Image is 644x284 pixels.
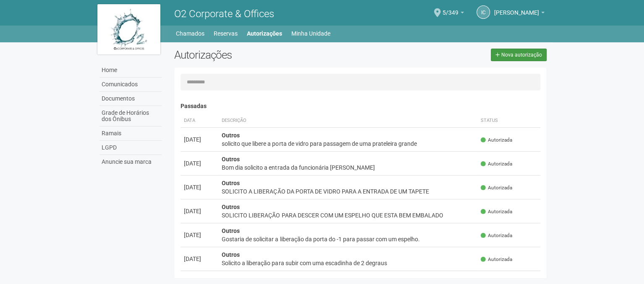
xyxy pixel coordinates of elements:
[222,227,240,234] strong: Outros
[442,1,458,16] span: 5/349
[99,63,162,77] a: Home
[481,137,512,144] span: Autorizada
[476,5,490,19] a: IC
[481,256,512,263] span: Autorizada
[184,183,215,191] div: [DATE]
[481,160,512,168] span: Autorizada
[222,204,240,210] strong: Outros
[481,208,512,215] span: Autorizada
[99,92,162,106] a: Documentos
[184,135,215,144] div: [DATE]
[97,4,160,54] img: logo.jpg
[184,255,215,263] div: [DATE]
[181,114,218,128] th: Data
[481,184,512,191] span: Autorizada
[481,232,512,239] span: Autorizada
[222,211,474,219] div: SOLICITO LIBERAÇÃO PARA DESCER COM UM ESPELHO QUE ESTA BEM EMBALADO
[99,127,162,141] a: Ramais
[222,156,240,163] strong: Outros
[214,28,238,39] a: Reservas
[174,8,274,20] span: O2 Corporate & Offices
[174,49,354,61] h2: Autorizações
[99,106,162,127] a: Grade de Horários dos Ônibus
[247,28,282,39] a: Autorizações
[442,10,464,17] a: 5/349
[184,207,215,215] div: [DATE]
[491,49,547,61] a: Nova autorização
[181,103,540,109] h4: Passadas
[99,77,162,92] a: Comunicados
[184,231,215,239] div: [DATE]
[222,235,474,243] div: Gostaria de solicitar a liberação da porta do -1 para passar com um espelho.
[222,187,474,196] div: SOLICITO A LIBERAÇÃO DA PORTA DE VIDRO PARA A ENTRADA DE UM TAPETE
[222,180,240,186] strong: Outros
[184,159,215,168] div: [DATE]
[176,28,204,39] a: Chamados
[501,52,542,58] span: Nova autorização
[218,114,477,128] th: Descrição
[222,259,474,267] div: Solicito a liberação para subir com uma escadinha de 2 degraus
[222,132,240,139] strong: Outros
[494,1,539,16] span: Isa Cristina Dias Blas
[99,155,162,169] a: Anuncie sua marca
[291,28,330,39] a: Minha Unidade
[222,251,240,258] strong: Outros
[477,114,540,128] th: Status
[494,10,545,17] a: [PERSON_NAME]
[99,141,162,155] a: LGPD
[222,163,474,172] div: Bom dia solicito a entrada da funcionária [PERSON_NAME]
[222,139,474,148] div: solicito que libere a porta de vidro para passagem de uma prateleira grande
